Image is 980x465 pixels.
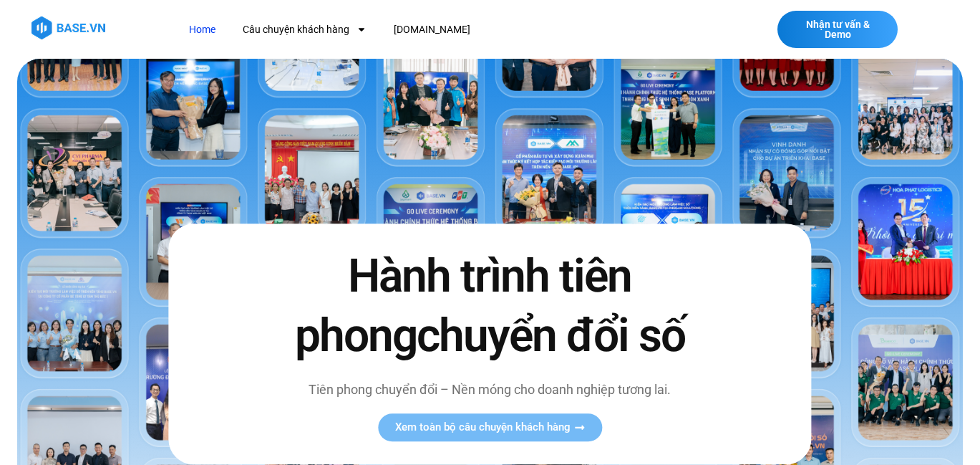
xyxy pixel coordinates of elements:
h2: Hành trình tiên phong [278,246,701,365]
span: chuyển đổi số [417,309,685,363]
nav: Menu [178,16,699,43]
a: Câu chuyện khách hàng [232,16,377,43]
a: Home [178,16,226,43]
a: Nhận tư vấn & Demo [777,11,898,48]
a: Xem toàn bộ câu chuyện khách hàng [378,414,602,442]
a: [DOMAIN_NAME] [383,16,481,43]
span: Xem toàn bộ câu chuyện khách hàng [395,423,571,433]
span: Nhận tư vấn & Demo [792,19,883,39]
p: Tiên phong chuyển đổi – Nền móng cho doanh nghiệp tương lai. [278,380,701,400]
